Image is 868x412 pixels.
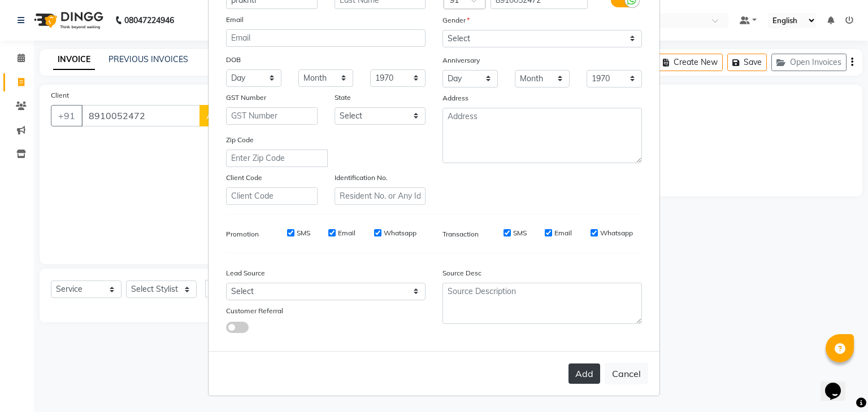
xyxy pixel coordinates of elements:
[226,150,328,167] input: Enter Zip Code
[335,187,426,205] input: Resident No. or Any Id
[226,173,262,183] label: Client Code
[297,228,310,238] label: SMS
[226,29,426,47] input: Email
[821,367,857,401] iframe: chat widget
[384,228,416,238] label: Whatsapp
[226,306,283,316] label: Customer Referral
[226,107,318,125] input: GST Number
[442,229,479,239] label: Transaction
[226,187,318,205] input: Client Code
[226,55,241,65] label: DOB
[600,228,633,238] label: Whatsapp
[513,228,527,238] label: SMS
[226,15,244,25] label: Email
[226,268,265,278] label: Lead Source
[226,93,266,103] label: GST Number
[338,228,355,238] label: Email
[335,93,351,103] label: State
[442,15,470,25] label: Gender
[442,93,468,103] label: Address
[442,268,481,278] label: Source Desc
[568,363,600,384] button: Add
[605,363,648,384] button: Cancel
[335,173,388,183] label: Identification No.
[442,55,480,65] label: Anniversary
[226,135,254,145] label: Zip Code
[554,228,572,238] label: Email
[226,229,259,239] label: Promotion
